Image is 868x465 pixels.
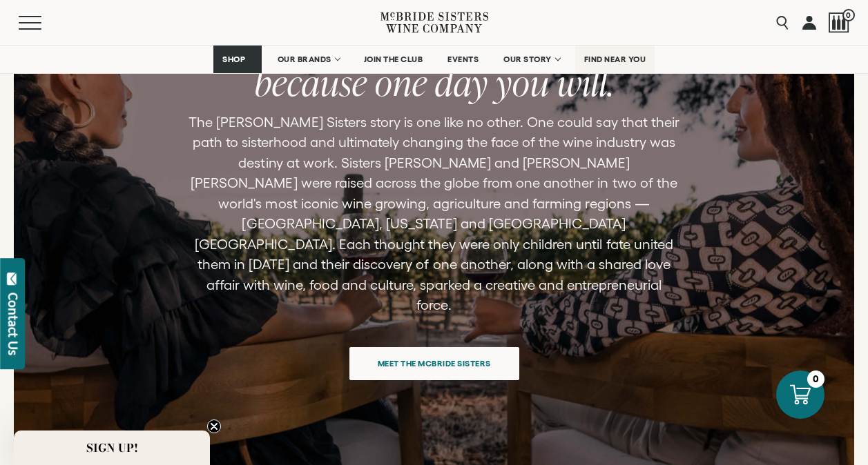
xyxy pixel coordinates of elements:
[269,46,348,73] a: OUR BRANDS
[375,59,427,106] span: one
[213,46,262,73] a: SHOP
[255,59,367,106] span: because
[584,55,646,64] span: FIND NEAR YOU
[189,112,680,316] p: The [PERSON_NAME] Sisters story is one like no other. One could say that their path to sisterhood...
[807,370,824,388] div: 0
[438,46,488,73] a: EVENTS
[6,293,20,355] div: Contact Us
[354,350,515,377] span: Meet the McBride Sisters
[349,347,519,380] a: Meet the McBride Sisters
[355,46,432,73] a: JOIN THE CLUB
[842,9,855,21] span: 0
[447,55,479,64] span: EVENTS
[575,46,655,73] a: FIND NEAR YOU
[222,55,246,64] span: SHOP
[364,55,423,64] span: JOIN THE CLUB
[496,59,550,106] span: you
[278,55,331,64] span: OUR BRANDS
[494,46,568,73] a: OUR STORY
[435,59,488,106] span: day
[14,431,210,465] div: SIGN UP!Close teaser
[207,419,221,433] button: Close teaser
[503,55,552,64] span: OUR STORY
[19,16,68,30] button: Mobile Menu Trigger
[557,59,614,106] span: will.
[86,439,138,456] span: SIGN UP!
